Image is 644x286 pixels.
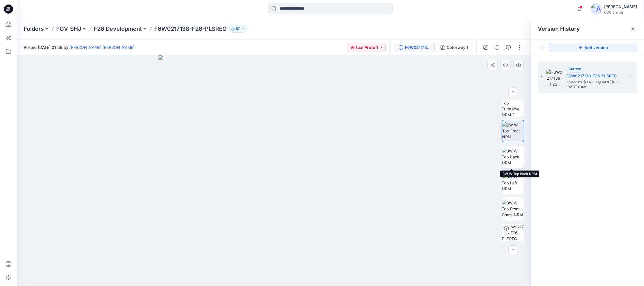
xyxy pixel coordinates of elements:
[94,25,142,33] a: F26 Development
[502,174,524,192] img: BW W Top Left NRM
[493,43,502,52] button: Details
[70,45,135,50] a: [PERSON_NAME] [PERSON_NAME]
[56,25,81,33] a: FGV_SHJ
[591,3,602,15] img: avatar
[229,25,247,33] button: 57
[538,25,580,32] span: Version History
[24,44,135,50] span: Posted [DATE] 01:39 by
[154,25,227,33] p: F6W0217138-F26-PLSREG
[502,148,524,166] img: BW W Top Back NRM
[236,26,240,32] p: 57
[447,44,468,51] div: Colorway 1
[541,75,544,80] span: 1.
[569,67,581,71] span: Current
[24,25,44,33] a: Folders
[604,10,637,14] div: CSC Brands
[630,27,635,31] button: Close
[546,69,563,86] img: F6W0217138-F26-PLSREG
[566,73,623,79] h5: F6W0217138-F26-PLSREG
[566,85,623,89] span: [DATE] 01:39
[395,43,435,52] button: F6W0217138-F26-PLSREG
[159,55,389,286] img: eyJhbGciOiJIUzI1NiIsImtpZCI6IjAiLCJzbHQiOiJzZXMiLCJ0eXAiOiJKV1QifQ.eyJkYXRhIjp7InR5cGUiOiJzdG9yYW...
[502,200,524,218] img: BW W Top Front Chest NRM
[566,79,623,85] span: Posted by: Nguyễn Tuấn Anh
[502,224,524,246] img: F6W0217138-F26-PLSREG Colorway 1
[502,94,524,116] img: BW W Top Turntable NRM 2
[549,43,637,52] button: Add version
[405,44,431,51] div: F6W0217138-F26-PLSREG
[604,3,637,10] div: [PERSON_NAME]
[538,43,547,52] button: Show Hidden Versions
[437,43,472,52] button: Colorway 1
[502,122,524,140] img: BW W Top Front NRM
